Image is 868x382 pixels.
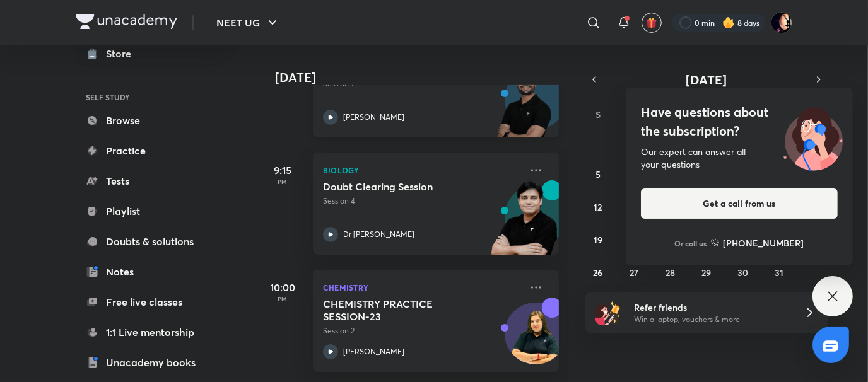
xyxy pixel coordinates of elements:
[76,138,222,163] a: Practice
[595,168,601,180] abbr: October 5, 2025
[594,234,602,246] abbr: October 19, 2025
[106,46,139,61] div: Store
[275,70,572,85] h4: [DATE]
[323,325,521,337] p: Session 2
[588,229,608,250] button: October 19, 2025
[701,267,711,279] abbr: October 29, 2025
[490,180,559,267] img: unacademy
[76,41,222,66] a: Store
[624,197,644,217] button: October 13, 2025
[595,108,601,120] abbr: Sunday
[76,289,222,315] a: Free live classes
[624,164,644,184] button: October 6, 2025
[646,17,657,28] img: avatar
[490,63,559,150] img: unacademy
[634,314,789,325] p: Win a laptop, vouchers & more
[323,280,521,295] p: Chemistry
[588,164,608,184] button: October 5, 2025
[323,180,480,193] h5: Doubt Clearing Session
[323,163,521,178] p: Biology
[593,267,602,279] abbr: October 26, 2025
[76,259,222,284] a: Notes
[76,320,222,345] a: 1:1 Live mentorship
[624,262,644,282] button: October 27, 2025
[343,346,404,357] p: [PERSON_NAME]
[505,310,566,370] img: Avatar
[624,229,644,250] button: October 20, 2025
[594,201,602,213] abbr: October 12, 2025
[711,236,804,250] a: [PHONE_NUMBER]
[595,300,621,325] img: referral
[323,195,521,207] p: Session 4
[630,267,638,279] abbr: October 27, 2025
[257,163,308,178] h5: 9:15
[257,295,308,303] p: PM
[588,262,608,282] button: October 26, 2025
[76,14,177,29] img: Company Logo
[257,178,308,185] p: PM
[666,267,675,279] abbr: October 28, 2025
[588,197,608,217] button: October 12, 2025
[76,199,222,224] a: Playlist
[209,10,288,35] button: NEET UG
[642,13,662,33] button: avatar
[76,108,222,133] a: Browse
[76,86,222,108] h6: SELF STUDY
[724,236,804,250] h6: [PHONE_NUMBER]
[343,229,414,240] p: Dr [PERSON_NAME]
[76,14,177,32] a: Company Logo
[641,103,838,141] h4: Have questions about the subscription?
[603,71,810,88] button: [DATE]
[732,262,753,282] button: October 30, 2025
[641,188,838,219] button: Get a call from us
[257,280,308,295] h5: 10:00
[76,350,222,375] a: Unacademy books
[641,146,838,171] div: Our expert can answer all your questions
[76,168,222,194] a: Tests
[771,12,792,33] img: Mayank Singh
[660,262,681,282] button: October 28, 2025
[76,229,222,254] a: Doubts & solutions
[773,103,853,171] img: ttu_illustration_new.svg
[696,262,717,282] button: October 29, 2025
[722,16,735,29] img: streak
[323,298,480,323] h5: CHEMISTRY PRACTICE SESSION-23
[769,262,789,282] button: October 31, 2025
[634,301,789,314] h6: Refer friends
[686,71,727,88] span: [DATE]
[775,267,783,279] abbr: October 31, 2025
[343,112,404,123] p: [PERSON_NAME]
[675,238,707,249] p: Or call us
[737,267,748,279] abbr: October 30, 2025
